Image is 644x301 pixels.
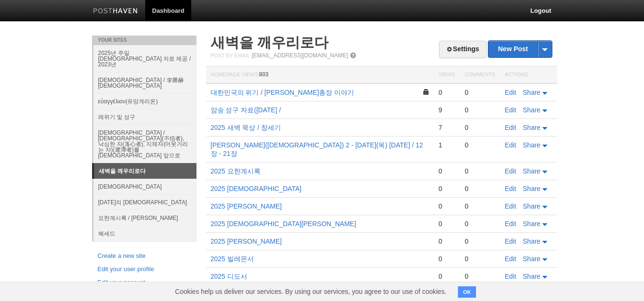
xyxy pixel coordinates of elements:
div: 0 [465,202,495,210]
span: Share [523,202,541,210]
a: 헤세드 [93,226,196,241]
a: 2025년 주일 [DEMOGRAPHIC_DATA] 자료 제공 / 2023년 [93,45,196,72]
a: [DEMOGRAPHIC_DATA] / [DEMOGRAPHIC_DATA](不信者), 낙심한 자(落心者), 지체자(머뭇거리는 자)(遲滯者)를 [DEMOGRAPHIC_DATA] 앞으로 [93,125,196,163]
span: Share [523,106,541,114]
div: 0 [439,272,455,281]
a: Edit [505,273,516,280]
a: 새벽을 깨우리로다 [94,164,196,179]
a: 새벽을 깨우리로다 [211,35,328,50]
a: Edit [505,202,516,210]
span: Share [523,237,541,245]
button: OK [458,286,476,298]
a: Edit [505,106,516,114]
div: 0 [465,237,495,246]
div: 0 [465,184,495,193]
div: 0 [439,202,455,210]
div: 0 [439,237,455,246]
span: Share [523,255,541,263]
a: 2025 [DEMOGRAPHIC_DATA][PERSON_NAME] [211,220,356,228]
div: 0 [465,167,495,175]
div: 0 [439,88,455,97]
th: Actions [500,66,557,84]
a: 대한민국의 위기 / [PERSON_NAME]총장 이야기 [211,89,355,96]
a: 2025 새벽 묵상 / 창세기 [211,124,281,131]
div: 0 [439,219,455,228]
a: Edit [505,124,516,131]
span: 803 [259,71,269,78]
span: Share [523,273,541,280]
div: 0 [465,255,495,263]
div: 0 [465,272,495,281]
a: [DATE]의 [DEMOGRAPHIC_DATA] [93,194,196,210]
div: 0 [465,141,495,149]
a: 2025 [DEMOGRAPHIC_DATA] [211,185,302,192]
span: Share [523,167,541,175]
a: Edit [505,167,516,175]
th: Views [434,66,460,84]
div: 0 [439,184,455,193]
span: Share [523,124,541,131]
a: 암송 성구 자료([DATE] / [211,106,281,114]
div: 0 [465,106,495,114]
div: 0 [439,167,455,175]
a: Edit [505,255,516,263]
span: Share [523,220,541,228]
a: 2025 디도서 [211,273,247,280]
a: 2025 빌레몬서 [211,255,254,263]
a: 2025 [PERSON_NAME] [211,237,282,245]
img: Posthaven-bar [93,8,138,15]
a: Edit [505,141,516,149]
div: 0 [465,219,495,228]
a: [EMAIL_ADDRESS][DOMAIN_NAME] [252,52,348,59]
a: [DEMOGRAPHIC_DATA] / 李勝赫[DEMOGRAPHIC_DATA] [93,72,196,93]
th: Homepage Views [206,66,434,84]
a: εὐαγγέλιον(유앙게리온) [93,93,196,109]
a: Settings [439,41,486,58]
div: 1 [439,141,455,149]
a: Edit [505,185,516,192]
a: 레위기 및 성구 [93,109,196,125]
span: Cookies help us deliver our services. By using our services, you agree to our use of cookies. [166,282,456,301]
li: Your Sites [92,36,196,45]
th: Comments [460,66,500,84]
a: [PERSON_NAME]([DEMOGRAPHIC_DATA]) 2 - [DATE](목) [DATE] / 12장 - 21장 [211,141,423,157]
a: [DEMOGRAPHIC_DATA] [93,179,196,194]
a: Edit [505,89,516,96]
span: Post by Email [211,53,250,58]
a: Edit your user profile [98,265,191,274]
div: 0 [439,255,455,263]
a: Edit [505,220,516,228]
a: Edit [505,237,516,245]
div: 7 [439,123,455,132]
span: Share [523,141,541,149]
span: Share [523,89,541,96]
span: Share [523,185,541,192]
a: New Post [488,41,551,57]
a: 2025 [PERSON_NAME] [211,202,282,210]
a: 2025 요한계시록 [211,167,261,175]
div: 0 [465,88,495,97]
div: 9 [439,106,455,114]
div: 0 [465,123,495,132]
a: 요한계시록 / [PERSON_NAME] [93,210,196,226]
a: Edit your account [98,278,191,288]
a: Create a new site [98,251,191,261]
